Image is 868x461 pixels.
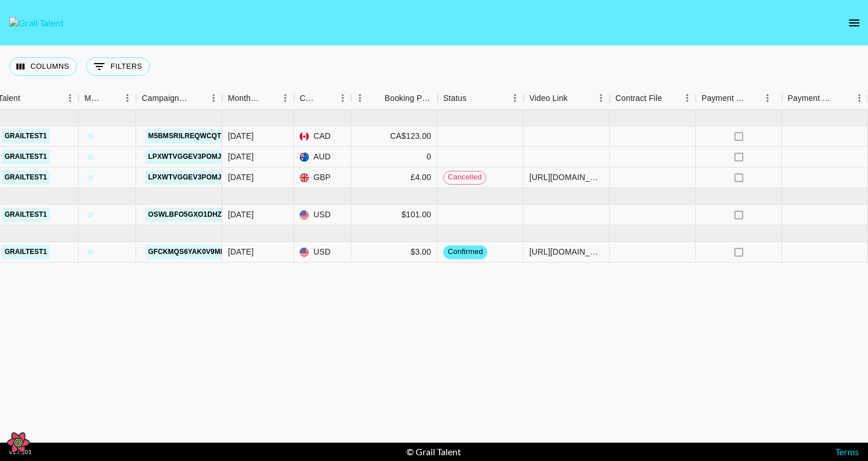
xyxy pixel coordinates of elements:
div: Month Due [228,87,261,110]
div: https://www.tiktok.com/@test/video/123444 [529,246,603,257]
div: Jun '25 [228,151,254,162]
div: Jun '25 [228,130,254,142]
button: grailtest1 [2,150,50,164]
div: Campaign (Type) [142,87,189,110]
button: Sort [103,90,119,106]
div: Manager [84,87,103,110]
div: Jun '25 [228,171,254,183]
div: Booking Price [385,87,432,110]
button: Sort [189,90,205,106]
a: m5BMsRiLREQwCqTlF9Kh [145,129,247,143]
div: USD [294,205,351,225]
div: Payment Sent Date [788,87,835,110]
button: Menu [119,89,136,107]
div: $3.00 [410,246,431,257]
button: Sort [261,90,277,106]
div: Campaign (Type) [136,87,222,110]
div: Payment Sent [696,87,782,110]
button: Menu [334,89,351,107]
div: Contract File [615,87,662,110]
div: 0 [427,151,431,162]
div: AUD [294,147,351,167]
button: Sort [835,90,851,106]
div: $101.00 [401,209,431,220]
img: Grail Talent [9,17,64,29]
div: Status [437,87,524,110]
button: Menu [506,89,524,107]
div: Video Link [529,87,568,110]
div: Payment Sent [702,87,746,110]
div: Payment Sent Date [782,87,868,110]
div: Mar '26 [228,246,254,257]
button: Sort [369,90,385,106]
button: Menu [205,89,222,107]
div: CAD [294,126,351,147]
div: Contract File [610,87,696,110]
button: Menu [851,89,868,107]
button: Sort [20,90,36,106]
span: confirmed [443,247,487,257]
button: Select columns [9,57,77,76]
button: grailtest1 [2,170,50,185]
button: Menu [277,89,294,107]
button: Menu [759,89,776,107]
button: open drawer [843,11,866,34]
div: Month Due [222,87,294,110]
div: https://www.tiktok.com/@test/video/123444 [529,171,603,183]
a: lpxwtvGGeV3pOmJ96Lpi [145,170,243,185]
button: Sort [662,90,678,106]
div: Manager [79,87,136,110]
div: USD [294,242,351,263]
button: Sort [318,90,334,106]
a: oswLBfO5gxo1DhzhHXAE [145,208,249,222]
button: Sort [746,90,762,106]
button: grailtest1 [2,208,50,222]
a: GfcKMQS6YAk0v9Mlh34i [145,245,242,259]
a: lpxwtvGGeV3pOmJ96Lpi [145,150,243,164]
button: Menu [679,89,696,107]
div: Status [443,87,467,110]
div: £4.00 [410,171,431,183]
div: Currency [300,87,318,110]
div: CA$123.00 [390,130,431,142]
button: Show filters [86,57,150,76]
button: grailtest1 [2,245,50,259]
div: Video Link [524,87,610,110]
a: Terms [835,446,859,457]
div: Currency [294,87,351,110]
div: Sep '25 [228,209,254,220]
button: Menu [351,89,369,107]
div: GBP [294,167,351,188]
button: Menu [592,89,610,107]
button: Menu [61,89,79,107]
button: grailtest1 [2,129,50,143]
button: Sort [467,90,483,106]
iframe: Drift Widget Chat Controller [811,404,854,447]
span: cancelled [444,172,486,183]
button: Open React Query Devtools [7,431,30,454]
div: Booking Price [351,87,437,110]
button: Sort [568,90,584,106]
div: © Grail Talent [406,446,461,458]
